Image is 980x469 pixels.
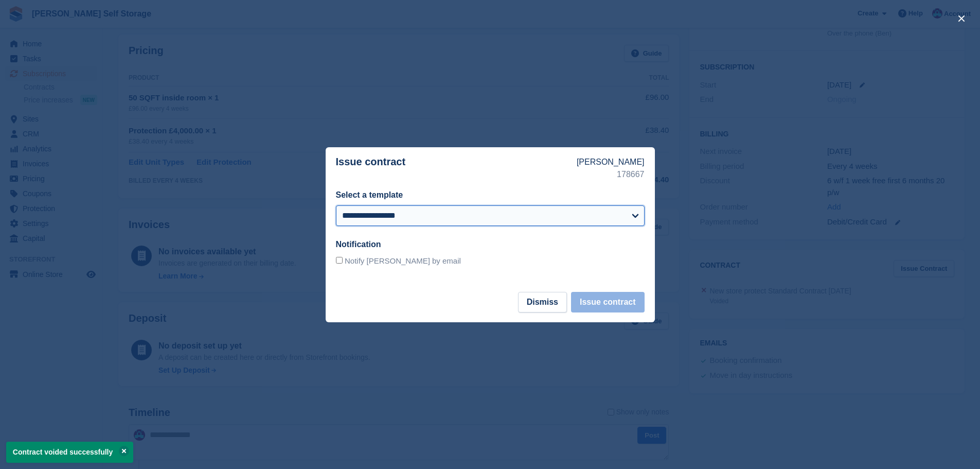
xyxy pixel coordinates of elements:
button: Dismiss [518,292,567,312]
span: Notify [PERSON_NAME] by email [345,256,461,265]
p: [PERSON_NAME] [577,156,645,168]
input: Notify [PERSON_NAME] by email [336,257,343,264]
p: Contract voided successfully [6,442,133,463]
button: close [953,10,970,27]
label: Notification [336,240,381,249]
button: Issue contract [571,292,644,312]
p: 178667 [577,168,645,181]
label: Select a template [336,190,403,199]
p: Issue contract [336,156,577,181]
